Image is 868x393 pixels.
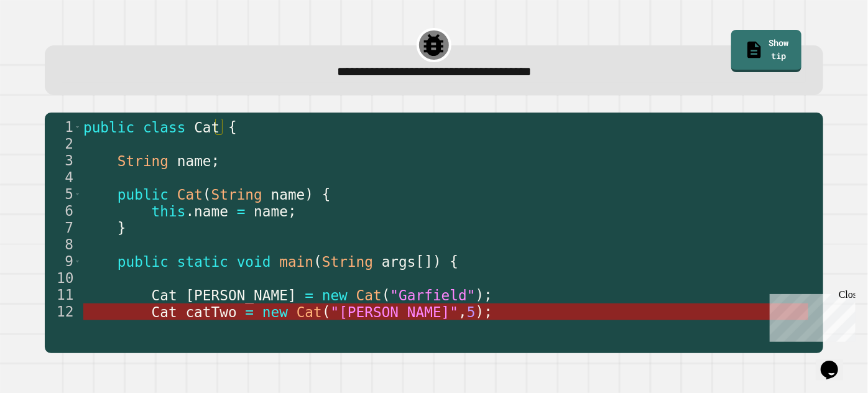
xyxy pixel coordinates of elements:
[322,254,373,270] span: String
[279,254,313,270] span: main
[297,304,322,320] span: Cat
[45,287,81,303] div: 11
[467,304,476,320] span: 5
[74,253,81,270] span: Toggle code folding, rows 9 through 13
[237,254,271,270] span: void
[194,119,219,136] span: Cat
[45,303,81,320] div: 12
[356,287,382,303] span: Cat
[45,169,81,186] div: 4
[152,203,186,220] span: this
[331,304,459,320] span: "[PERSON_NAME]"
[83,119,134,136] span: public
[45,270,81,287] div: 10
[45,119,81,136] div: 1
[254,203,288,220] span: name
[74,119,81,136] span: Toggle code folding, rows 1 through 14
[271,187,305,203] span: name
[765,289,856,342] iframe: chat widget
[305,287,313,303] span: =
[45,152,81,169] div: 3
[185,304,236,320] span: catTwo
[45,253,81,270] div: 9
[731,30,801,72] a: Show tip
[390,287,475,303] span: "Garfield"
[382,254,416,270] span: args
[177,254,228,270] span: static
[816,343,856,381] iframe: chat widget
[245,304,254,320] span: =
[177,187,203,203] span: Cat
[237,203,246,220] span: =
[177,153,211,169] span: name
[45,203,81,220] div: 6
[45,136,81,152] div: 2
[45,236,81,253] div: 8
[194,203,228,220] span: name
[152,287,177,303] span: Cat
[118,153,169,169] span: String
[45,220,81,236] div: 7
[262,304,288,320] span: new
[118,187,169,203] span: public
[143,119,186,136] span: class
[152,304,177,320] span: Cat
[118,254,169,270] span: public
[5,5,86,79] div: Chat with us now!Close
[185,287,296,303] span: [PERSON_NAME]
[322,287,348,303] span: new
[211,187,262,203] span: String
[45,186,81,203] div: 5
[74,186,81,203] span: Toggle code folding, rows 5 through 7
